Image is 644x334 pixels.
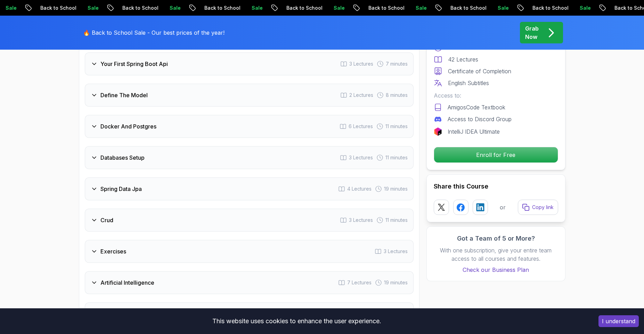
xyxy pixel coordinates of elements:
span: 19 minutes [384,279,408,286]
h3: Got a Team of 5 or More? [434,234,558,243]
button: Copy link [518,200,558,215]
p: Grab Now [525,24,539,41]
button: Outro2 Lectures [85,302,414,325]
p: Back to School [423,5,471,11]
h3: Exercises [100,247,126,256]
span: 3 Lectures [384,248,408,255]
p: 42 Lectures [448,55,478,64]
span: 11 minutes [385,123,408,130]
button: Define The Model2 Lectures 8 minutes [85,84,414,107]
span: 4 Lectures [347,185,372,192]
p: Back to School [505,5,553,11]
button: Enroll for Free [434,147,558,163]
h2: Share this Course [434,182,558,191]
p: AmigosCode Textbook [448,103,505,111]
p: Sale [471,5,493,11]
p: Sale [225,5,247,11]
span: 19 minutes [384,185,408,192]
p: IntelliJ IDEA Ultimate [448,127,500,136]
button: Docker And Postgres6 Lectures 11 minutes [85,115,414,138]
img: jetbrains logo [434,127,442,136]
button: Spring Data Jpa4 Lectures 19 minutes [85,177,414,200]
button: Crud3 Lectures 11 minutes [85,209,414,232]
p: 🔥 Back to School Sale - Our best prices of the year! [83,28,225,37]
h3: Databases Setup [100,153,145,162]
span: 6 Lectures [349,123,373,130]
p: Copy link [532,204,554,211]
p: Sale [307,5,329,11]
button: Exercises3 Lectures [85,240,414,263]
h3: Crud [100,216,113,224]
span: 3 Lectures [349,154,373,161]
p: Back to School [587,5,635,11]
span: 3 Lectures [349,217,373,224]
p: Access to: [434,91,558,100]
p: Back to School [341,5,389,11]
p: or [500,203,506,211]
p: With one subscription, give your entire team access to all courses and features. [434,246,558,263]
span: 3 Lectures [349,60,373,67]
span: 2 Lectures [349,92,373,99]
p: Access to Discord Group [448,115,512,123]
div: This website uses cookies to enhance the user experience. [5,314,588,329]
span: 7 minutes [386,60,408,67]
p: Back to School [13,5,60,11]
p: Back to School [259,5,307,11]
p: Back to School [95,5,142,11]
button: Accept cookies [598,315,639,327]
h3: Define The Model [100,91,148,99]
p: Back to School [177,5,225,11]
h3: Your First Spring Boot Api [100,60,168,68]
p: English Subtitles [448,79,489,87]
p: Sale [553,5,575,11]
h3: Spring Data Jpa [100,185,142,193]
button: Artificial Intelligence7 Lectures 19 minutes [85,271,414,294]
button: Your First Spring Boot Api3 Lectures 7 minutes [85,52,414,75]
p: Certificate of Completion [448,67,511,75]
a: Check our Business Plan [434,266,558,274]
h3: Docker And Postgres [100,122,156,131]
span: 7 Lectures [347,279,372,286]
h3: Artificial Intelligence [100,278,154,287]
p: Sale [60,5,83,11]
p: Sale [389,5,411,11]
p: Sale [142,5,165,11]
span: 11 minutes [385,217,408,224]
span: 11 minutes [385,154,408,161]
button: Databases Setup3 Lectures 11 minutes [85,146,414,169]
span: 8 minutes [386,92,408,99]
